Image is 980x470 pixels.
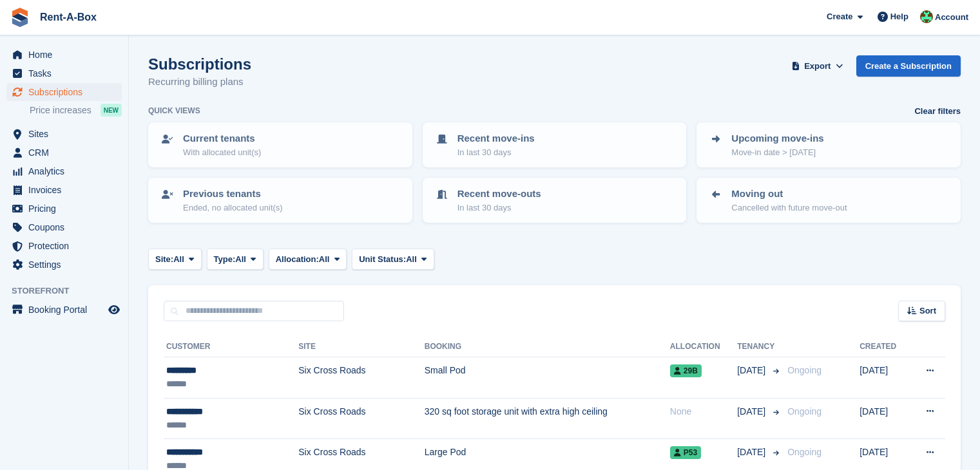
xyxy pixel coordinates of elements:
[148,249,202,270] button: Site: All
[737,337,782,357] th: Tenancy
[424,124,686,166] a: Recent move-ins In last 30 days
[6,64,122,82] a: menu
[920,10,933,23] img: Conor O'Shea
[269,249,347,270] button: Allocation: All
[457,202,541,214] p: In last 30 days
[28,125,106,143] span: Sites
[30,104,91,117] span: Price increases
[35,6,102,28] a: Rent-A-Box
[425,398,670,439] td: 320 sq foot storage unit with extra high ceiling
[731,146,823,159] p: Move-in date > [DATE]
[207,249,264,270] button: Type: All
[424,179,686,221] a: Recent move-outs In last 30 days
[698,179,959,221] a: Moving out Cancelled with future move-out
[425,357,670,399] td: Small Pod
[183,146,261,159] p: With allocated unit(s)
[737,446,768,459] span: [DATE]
[276,253,319,266] span: Allocation:
[183,202,283,214] p: Ended, no allocated unit(s)
[698,124,959,166] a: Upcoming move-ins Move-in date > [DATE]
[737,405,768,418] span: [DATE]
[6,200,122,218] a: menu
[352,249,434,270] button: Unit Status: All
[173,253,184,266] span: All
[804,60,831,73] span: Export
[6,162,122,180] a: menu
[10,8,30,27] img: stora-icon-8386f47178a22dfd0bd8f6a31ec36ba5ce8667c1dd55bd0f319d3a0aa187defe.svg
[28,200,106,218] span: Pricing
[935,11,968,24] span: Account
[298,357,425,399] td: Six Cross Roads
[149,124,411,166] a: Current tenants With allocated unit(s)
[860,357,909,399] td: [DATE]
[860,398,909,439] td: [DATE]
[28,46,106,64] span: Home
[890,10,908,23] span: Help
[101,104,122,117] div: NEW
[731,131,823,146] p: Upcoming move-ins
[298,398,425,439] td: Six Cross Roads
[12,285,128,297] span: Storefront
[235,253,246,266] span: All
[406,253,417,266] span: All
[6,144,122,162] a: menu
[457,131,535,146] p: Recent move-ins
[298,337,425,357] th: Site
[28,256,106,274] span: Settings
[148,55,251,73] h1: Subscriptions
[670,337,737,357] th: Allocation
[148,105,200,117] h6: Quick views
[28,237,106,255] span: Protection
[425,337,670,357] th: Booking
[28,144,106,162] span: CRM
[183,131,261,146] p: Current tenants
[457,146,535,159] p: In last 30 days
[6,181,122,199] a: menu
[28,162,106,180] span: Analytics
[214,253,236,266] span: Type:
[28,181,106,199] span: Invoices
[914,105,961,118] a: Clear filters
[28,64,106,82] span: Tasks
[319,253,330,266] span: All
[149,179,411,221] a: Previous tenants Ended, no allocated unit(s)
[670,405,737,418] div: None
[6,218,122,236] a: menu
[827,10,852,23] span: Create
[106,302,122,317] a: Preview store
[6,125,122,143] a: menu
[856,55,961,77] a: Create a Subscription
[148,75,251,89] p: Recurring billing plans
[860,337,909,357] th: Created
[787,447,821,457] span: Ongoing
[789,55,846,77] button: Export
[457,187,541,202] p: Recent move-outs
[6,256,122,274] a: menu
[164,337,298,357] th: Customer
[359,253,406,266] span: Unit Status:
[787,365,821,375] span: Ongoing
[670,364,702,377] span: 29B
[731,202,847,214] p: Cancelled with future move-out
[6,237,122,255] a: menu
[670,446,701,459] span: P53
[30,103,122,117] a: Price increases NEW
[919,305,936,317] span: Sort
[155,253,173,266] span: Site:
[28,301,106,319] span: Booking Portal
[6,46,122,64] a: menu
[737,364,768,377] span: [DATE]
[28,218,106,236] span: Coupons
[6,301,122,319] a: menu
[6,83,122,101] a: menu
[731,187,847,202] p: Moving out
[28,83,106,101] span: Subscriptions
[183,187,283,202] p: Previous tenants
[787,406,821,417] span: Ongoing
